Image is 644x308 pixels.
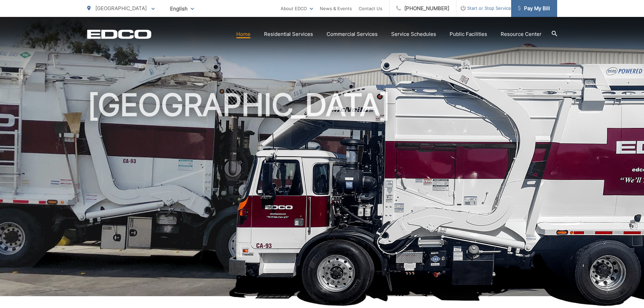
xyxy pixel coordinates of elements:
a: Commercial Services [327,30,378,38]
a: Public Facilities [450,30,487,38]
span: Pay My Bill [518,4,550,13]
span: [GEOGRAPHIC_DATA] [95,5,147,12]
a: EDCD logo. Return to the homepage. [87,29,151,39]
h1: [GEOGRAPHIC_DATA] [87,88,557,302]
a: Service Schedules [391,30,436,38]
a: Contact Us [359,4,382,13]
span: English [165,3,199,15]
a: Home [236,30,251,38]
a: Resource Center [501,30,542,38]
a: News & Events [320,4,352,13]
a: About EDCO [281,4,313,13]
a: Residential Services [264,30,313,38]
